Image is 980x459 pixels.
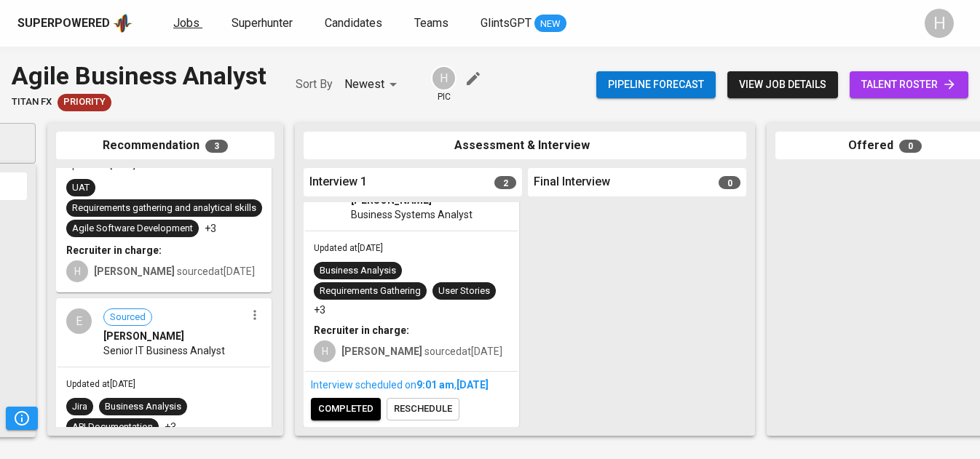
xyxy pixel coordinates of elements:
[739,76,826,94] span: view job details
[58,94,111,111] div: New Job received from Demand Team
[314,243,383,253] span: Updated at [DATE]
[66,379,135,389] span: Updated at [DATE]
[314,324,409,336] b: Recruiter in charge:
[899,140,922,153] span: 0
[925,9,954,38] div: H
[94,266,255,277] span: sourced at [DATE]
[304,132,746,160] div: Assessment & Interview
[414,16,448,30] span: Teams
[719,176,740,189] span: 0
[344,71,402,98] div: Newest
[608,76,704,94] span: Pipeline forecast
[309,174,367,191] span: Interview 1
[311,378,512,392] div: Interview scheduled on ,
[596,71,716,98] button: Pipeline forecast
[173,15,202,33] a: Jobs
[431,65,457,103] div: pic
[296,76,333,93] p: Sort By
[56,132,274,160] div: Recommendation
[205,140,228,153] span: 3
[414,15,451,33] a: Teams
[72,222,193,236] div: Agile Software Development
[232,15,296,33] a: Superhunter
[341,346,422,357] b: [PERSON_NAME]
[17,12,133,34] a: Superpoweredapp logo
[66,260,88,282] div: H
[494,176,516,189] span: 2
[66,244,162,256] b: Recruiter in charge:
[314,340,336,362] div: H
[481,16,532,30] span: GlintsGPT
[320,264,396,278] div: Business Analysis
[58,95,111,109] span: Priority
[94,266,175,277] b: [PERSON_NAME]
[72,400,87,414] div: Jira
[387,398,459,420] button: reschedule
[113,12,133,34] img: app logo
[205,221,216,236] p: +3
[318,401,374,418] span: completed
[28,142,31,145] button: Open
[481,15,566,33] a: GlintsGPT NEW
[12,58,266,94] div: Agile Business Analyst
[6,407,38,430] button: Pipeline Triggers
[56,79,272,292] div: Updated at[DATE]UATRequirements gathering and analytical skillsAgile Software Development+3Recrui...
[103,329,184,343] span: [PERSON_NAME]
[103,343,225,358] span: Senior IT Business Analyst
[17,15,110,32] div: Superpowered
[72,201,256,215] div: Requirements gathering and analytical skills
[431,65,457,91] div: H
[351,207,473,222] span: Business Systems Analyst
[311,398,381,420] button: completed
[341,346,502,357] span: sourced at [DATE]
[232,16,293,30] span: Superhunter
[850,71,968,98] a: talent roster
[325,16,382,30] span: Candidates
[165,420,176,434] p: +3
[320,284,421,298] div: Requirements Gathering
[534,174,610,191] span: Final Interview
[534,17,566,31] span: NEW
[104,311,151,324] span: Sourced
[173,16,199,30] span: Jobs
[394,401,452,418] span: reschedule
[344,76,384,93] p: Newest
[12,95,52,109] span: Titan FX
[72,420,153,434] div: API Documentation
[861,76,957,94] span: talent roster
[304,148,519,428] div: MSourced[PERSON_NAME] [PERSON_NAME]Business Systems AnalystUpdated at[DATE]Business AnalysisRequi...
[438,284,490,298] div: User Stories
[416,379,454,391] span: 9:01 AM
[66,308,92,334] div: E
[457,379,489,391] span: [DATE]
[727,71,838,98] button: view job details
[105,400,181,414] div: Business Analysis
[325,15,385,33] a: Candidates
[72,181,90,195] div: UAT
[314,303,325,317] p: +3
